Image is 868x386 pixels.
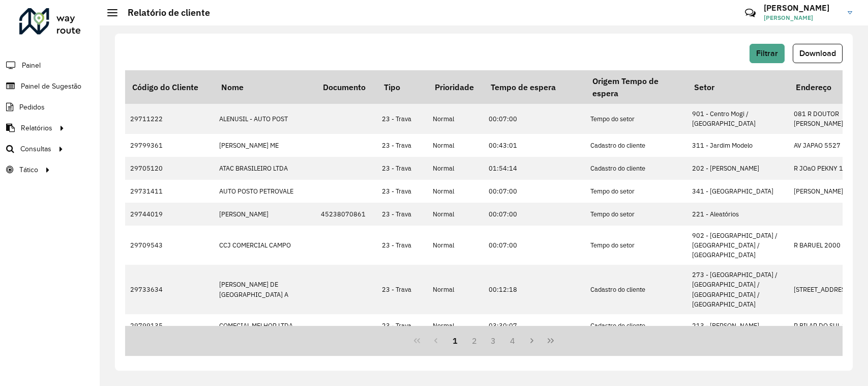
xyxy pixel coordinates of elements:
[687,226,789,265] td: 902 - [GEOGRAPHIC_DATA] / [GEOGRAPHIC_DATA] / [GEOGRAPHIC_DATA]
[19,102,45,113] span: Pedidos
[428,203,484,226] td: Normal
[484,104,585,133] td: 00:07:00
[428,265,484,314] td: Normal
[687,203,789,226] td: 221 - Aleatórios
[316,203,377,226] td: 45238070861
[739,2,761,24] a: Contato Rápido
[125,314,214,337] td: 29799135
[750,44,785,63] button: Filtrar
[687,265,789,314] td: 273 - [GEOGRAPHIC_DATA] / [GEOGRAPHIC_DATA] / [GEOGRAPHIC_DATA] / [GEOGRAPHIC_DATA]
[214,134,316,157] td: [PERSON_NAME] ME
[793,44,843,63] button: Download
[214,70,316,104] th: Nome
[764,3,840,13] h3: [PERSON_NAME]
[125,180,214,203] td: 29731411
[377,104,428,133] td: 23 - Trava
[756,49,778,58] span: Filtrar
[585,265,687,314] td: Cadastro do cliente
[445,331,465,350] button: 1
[428,134,484,157] td: Normal
[522,331,542,350] button: Next Page
[687,314,789,337] td: 213 - [PERSON_NAME]
[687,134,789,157] td: 311 - Jardim Modelo
[19,164,38,175] span: Tático
[585,314,687,337] td: Cadastro do cliente
[484,134,585,157] td: 00:43:01
[585,157,687,180] td: Cadastro do cliente
[428,180,484,203] td: Normal
[484,265,585,314] td: 00:12:18
[125,157,214,180] td: 29705120
[20,144,51,154] span: Consultas
[799,49,836,58] span: Download
[585,203,687,226] td: Tempo do setor
[687,104,789,133] td: 901 - Centro Mogi / [GEOGRAPHIC_DATA]
[484,157,585,180] td: 01:54:14
[214,265,316,314] td: [PERSON_NAME] DE [GEOGRAPHIC_DATA] A
[484,180,585,203] td: 00:07:00
[484,70,585,104] th: Tempo de espera
[377,134,428,157] td: 23 - Trava
[125,104,214,133] td: 29711222
[21,81,81,92] span: Painel de Sugestão
[377,203,428,226] td: 23 - Trava
[585,180,687,203] td: Tempo do setor
[585,226,687,265] td: Tempo do setor
[214,104,316,133] td: ALENUSIL - AUTO POST
[316,70,377,104] th: Documento
[687,157,789,180] td: 202 - [PERSON_NAME]
[585,104,687,133] td: Tempo do setor
[764,13,840,22] span: [PERSON_NAME]
[125,70,214,104] th: Código do Cliente
[214,157,316,180] td: ATAC BRASILEIRO LTDA
[484,226,585,265] td: 00:07:00
[377,70,428,104] th: Tipo
[484,314,585,337] td: 03:30:07
[542,331,561,350] button: Last Page
[377,226,428,265] td: 23 - Trava
[125,226,214,265] td: 29709543
[585,70,687,104] th: Origem Tempo de espera
[214,226,316,265] td: CCJ COMERCIAL CAMPO
[687,180,789,203] td: 341 - [GEOGRAPHIC_DATA]
[21,123,52,133] span: Relatórios
[125,203,214,226] td: 29744019
[214,180,316,203] td: AUTO POSTO PETROVALE
[503,331,522,350] button: 4
[687,70,789,104] th: Setor
[377,157,428,180] td: 23 - Trava
[484,331,503,350] button: 3
[22,60,41,71] span: Painel
[428,70,484,104] th: Prioridade
[428,314,484,337] td: Normal
[214,314,316,337] td: COMECIAL MELHOR LTDA
[484,203,585,226] td: 00:07:00
[377,265,428,314] td: 23 - Trava
[377,314,428,337] td: 23 - Trava
[125,265,214,314] td: 29733634
[465,331,484,350] button: 2
[117,7,210,18] h2: Relatório de cliente
[214,203,316,226] td: [PERSON_NAME]
[125,134,214,157] td: 29799361
[428,104,484,133] td: Normal
[377,180,428,203] td: 23 - Trava
[428,226,484,265] td: Normal
[585,134,687,157] td: Cadastro do cliente
[428,157,484,180] td: Normal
